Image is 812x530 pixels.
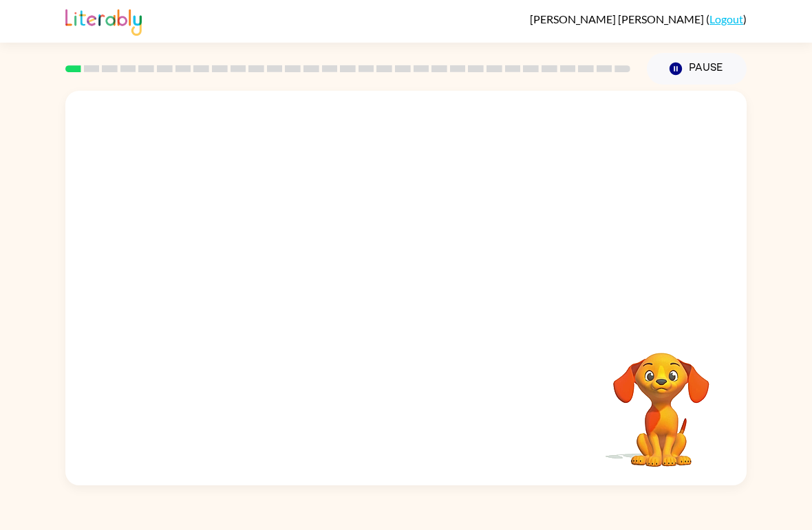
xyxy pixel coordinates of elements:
video: Your browser must support playing .mp4 files to use Literably. Please try using another browser. [592,331,730,469]
a: Logout [709,12,743,25]
div: ( ) [530,12,747,25]
img: Literably [65,5,142,36]
button: Pause [647,53,747,85]
span: [PERSON_NAME] [PERSON_NAME] [530,12,706,25]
